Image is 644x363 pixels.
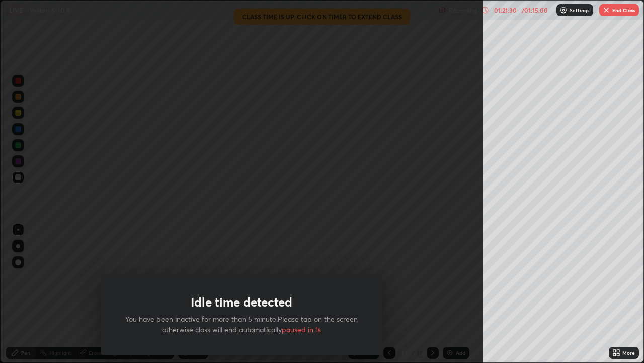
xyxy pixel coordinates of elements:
h1: Idle time detected [191,295,292,310]
img: end-class-cross [602,6,610,14]
p: You have been inactive for more than 5 minute.Please tap on the screen otherwise class will end a... [125,314,358,335]
button: End Class [599,4,639,16]
div: / 01:15:00 [519,7,550,13]
span: paused in 1s [282,325,321,334]
img: class-settings-icons [559,6,568,14]
div: 01:21:30 [491,7,519,13]
p: Settings [570,8,589,13]
div: More [622,350,635,355]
